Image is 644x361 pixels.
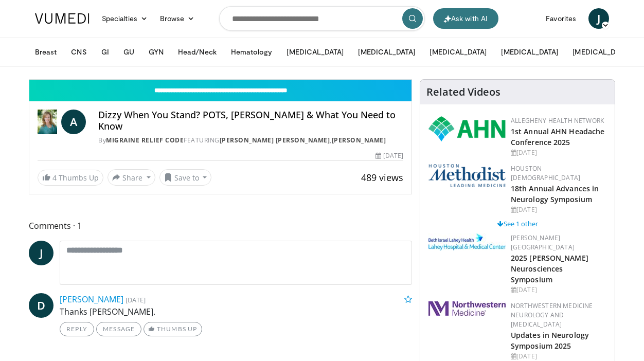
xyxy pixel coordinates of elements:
[588,8,609,29] a: J
[98,110,403,132] h4: Dizzy When You Stand? POTS, [PERSON_NAME] & What You Need to Know
[144,322,202,336] a: Thumbs Up
[35,13,90,24] img: VuMedi Logo
[225,42,279,62] button: Hematology
[38,170,103,186] a: 4 Thumbs Up
[108,169,155,186] button: Share
[566,42,636,62] button: [MEDICAL_DATA]
[98,136,403,145] div: By FEATURING ,
[29,42,63,62] button: Breast
[433,8,498,29] button: Ask with AI
[126,295,146,304] small: [DATE]
[428,233,506,250] img: e7977282-282c-4444-820d-7cc2733560fd.jpg.150x105_q85_autocrop_double_scale_upscale_version-0.2.jpg
[511,301,593,329] a: Northwestern Medicine Neurology and [MEDICAL_DATA]
[428,164,506,187] img: 5e4488cc-e109-4a4e-9fd9-73bb9237ee91.png.150x105_q85_autocrop_double_scale_upscale_version-0.2.png
[428,301,506,316] img: 2a462fb6-9365-492a-ac79-3166a6f924d8.png.150x105_q85_autocrop_double_scale_upscale_version-0.2.jpg
[159,169,212,186] button: Save to
[60,294,123,305] a: [PERSON_NAME]
[96,8,154,29] a: Specialties
[38,110,57,134] img: Migraine Relief Code
[375,151,403,160] div: [DATE]
[511,164,580,182] a: Houston [DEMOGRAPHIC_DATA]
[426,86,500,98] h4: Related Videos
[52,173,57,183] span: 4
[29,241,53,265] a: J
[361,171,403,184] span: 489 views
[219,6,425,31] input: Search topics, interventions
[511,352,606,361] div: [DATE]
[511,127,604,147] a: 1st Annual AHN Headache Conference 2025
[154,8,201,29] a: Browse
[497,219,538,228] a: See 1 other
[96,322,141,336] a: Message
[511,285,606,295] div: [DATE]
[61,110,86,134] a: A
[495,42,564,62] button: [MEDICAL_DATA]
[280,42,350,62] button: [MEDICAL_DATA]
[511,253,588,284] a: 2025 [PERSON_NAME] Neurosciences Symposium
[29,293,53,318] a: D
[29,219,412,232] span: Comments 1
[65,42,93,62] button: CNS
[332,136,386,145] a: [PERSON_NAME]
[511,233,575,251] a: [PERSON_NAME][GEOGRAPHIC_DATA]
[60,305,412,318] p: Thanks [PERSON_NAME].
[220,136,330,145] a: [PERSON_NAME] [PERSON_NAME]
[511,116,604,125] a: Allegheny Health Network
[428,116,506,141] img: 628ffacf-ddeb-4409-8647-b4d1102df243.png.150x105_q85_autocrop_double_scale_upscale_version-0.2.png
[511,148,606,157] div: [DATE]
[511,184,599,204] a: 18th Annual Advances in Neurology Symposium
[511,330,589,351] a: Updates in Neurology Symposium 2025
[540,8,582,29] a: Favorites
[60,322,94,336] a: Reply
[352,42,421,62] button: [MEDICAL_DATA]
[117,42,140,62] button: GU
[106,136,184,145] a: Migraine Relief Code
[95,42,115,62] button: GI
[142,42,170,62] button: GYN
[423,42,493,62] button: [MEDICAL_DATA]
[511,205,606,214] div: [DATE]
[172,42,223,62] button: Head/Neck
